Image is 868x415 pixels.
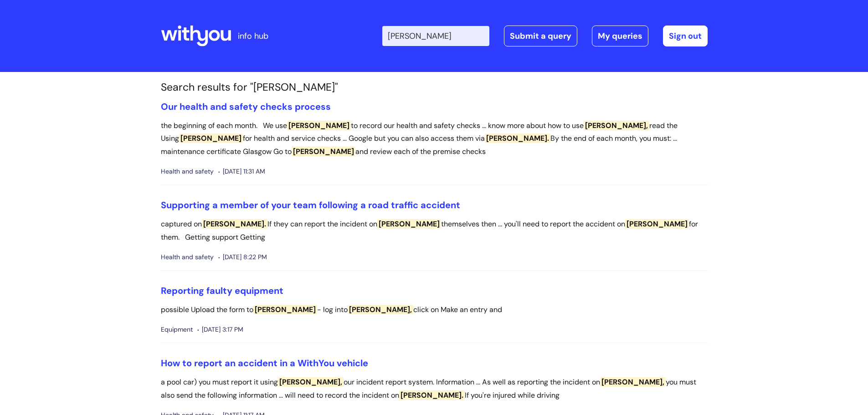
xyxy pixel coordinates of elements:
[218,251,267,263] span: [DATE] 8:22 PM
[292,147,355,156] span: [PERSON_NAME]
[663,26,708,46] a: Sign out
[161,218,708,244] p: captured on If they can report the incident on themselves then ... you'll need to report the acci...
[179,133,243,143] span: [PERSON_NAME]
[161,324,193,335] span: Equipment
[485,133,550,143] span: [PERSON_NAME].
[382,26,708,46] div: | -
[202,219,267,229] span: [PERSON_NAME].
[161,101,331,113] a: Our health and safety checks process
[161,376,708,402] p: a pool car) you must report it using our incident report system. Information ... As well as repor...
[504,26,577,46] a: Submit a query
[382,26,489,46] input: Search
[287,121,351,130] span: [PERSON_NAME]
[161,166,214,177] span: Health and safety
[161,357,368,369] a: How to report an accident in a WithYou vehicle
[625,219,689,229] span: [PERSON_NAME]
[600,377,666,387] span: [PERSON_NAME],
[278,377,344,387] span: [PERSON_NAME],
[218,166,265,177] span: [DATE] 11:31 AM
[399,390,465,400] span: [PERSON_NAME].
[161,199,460,211] a: Supporting a member of your team following a road traffic accident
[161,81,708,94] h1: Search results for "[PERSON_NAME]"
[161,119,708,159] p: the beginning of each month. We use to record our health and safety checks ... know more about ho...
[197,324,243,335] span: [DATE] 3:17 PM
[253,305,317,314] span: [PERSON_NAME]
[377,219,441,229] span: [PERSON_NAME]
[161,285,283,297] a: Reporting faulty equipment
[161,251,214,263] span: Health and safety
[238,29,268,43] p: info hub
[161,303,708,317] p: possible Upload the form to - log into click on Make an entry and
[592,26,648,46] a: My queries
[348,305,413,314] span: [PERSON_NAME],
[584,121,649,130] span: [PERSON_NAME],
